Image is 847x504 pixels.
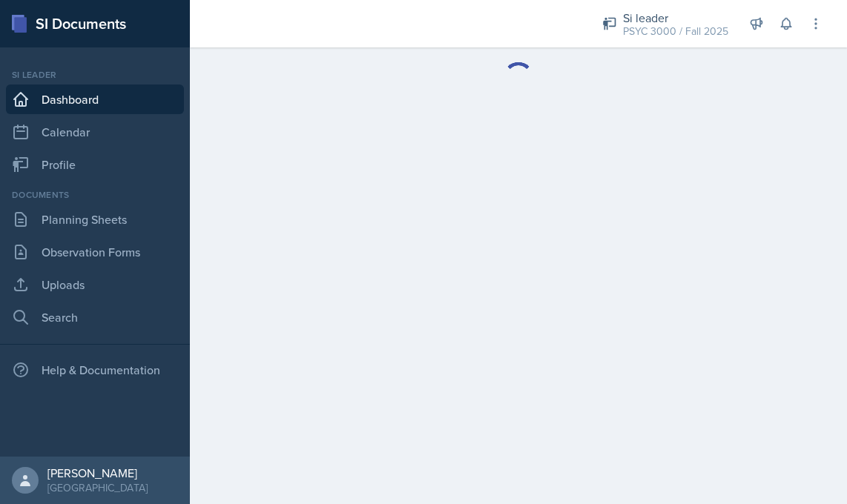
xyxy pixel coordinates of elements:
[6,205,184,234] a: Planning Sheets
[6,117,184,147] a: Calendar
[6,355,184,385] div: Help & Documentation
[6,150,184,179] a: Profile
[47,480,148,495] div: [GEOGRAPHIC_DATA]
[6,237,184,267] a: Observation Forms
[6,68,184,82] div: Si leader
[6,302,184,332] a: Search
[6,270,184,299] a: Uploads
[623,9,728,27] div: Si leader
[6,188,184,202] div: Documents
[6,84,184,114] a: Dashboard
[47,465,148,480] div: [PERSON_NAME]
[623,24,728,39] div: PSYC 3000 / Fall 2025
